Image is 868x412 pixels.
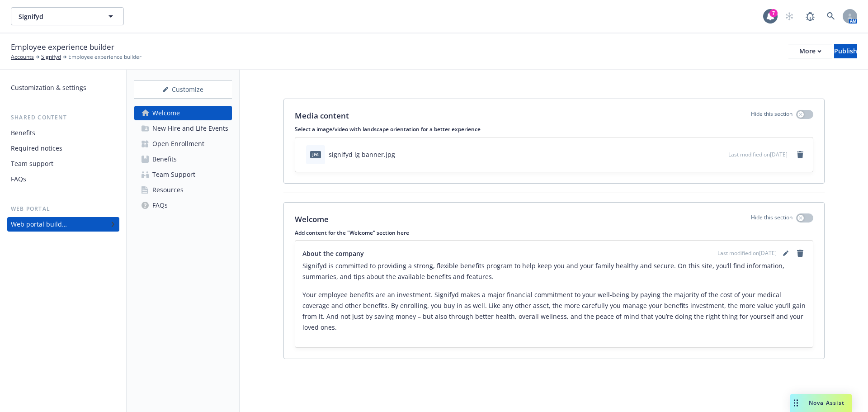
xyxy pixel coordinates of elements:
a: Accounts [11,53,34,61]
a: FAQs [134,198,232,213]
a: Team support [7,156,119,171]
p: Signifyd is committed to providing a strong, flexible benefits program to help keep you and your ... [302,260,806,282]
button: More [788,44,832,58]
div: Web portal builder [11,217,67,232]
a: New Hire and Life Events [134,121,232,136]
div: FAQs [152,198,168,213]
p: Hide this section [751,213,793,225]
div: Customize [134,81,232,98]
div: 7 [769,9,778,17]
button: preview file [717,150,725,159]
a: Report a Bug [801,7,819,25]
p: Add content for the "Welcome" section here [295,229,813,237]
span: Employee experience builder [11,41,114,53]
p: Welcome [295,213,329,225]
div: Open Enrollment [152,137,204,151]
a: Web portal builder [7,217,119,232]
a: Search [822,7,840,25]
a: editPencil [780,248,791,259]
span: Nova Assist [809,399,844,407]
div: FAQs [11,172,26,186]
div: Benefits [152,152,177,166]
p: Select a image/video with landscape orientation for a better experience [295,125,813,133]
div: Required notices [11,141,62,156]
p: Media content [295,110,349,122]
div: Team Support [152,167,195,182]
a: Required notices [7,141,119,156]
a: remove [795,149,806,160]
div: Team support [11,156,53,171]
a: Welcome [134,106,232,120]
a: remove [795,248,806,259]
div: Customization & settings [11,81,86,95]
div: Publish [834,44,857,58]
a: Start snowing [780,7,798,25]
div: Resources [152,183,184,197]
p: Hide this section [751,110,793,122]
a: Signifyd [41,53,61,61]
a: FAQs [7,172,119,186]
div: Welcome [152,106,180,120]
button: Customize [134,81,232,99]
span: About the company [302,249,364,258]
span: Last modified on [DATE] [728,151,788,158]
div: signifyd lg banner.jpg [329,150,395,159]
div: Web portal [7,204,119,213]
span: jpg [310,151,321,158]
a: Customization & settings [7,81,119,95]
div: Drag to move [790,394,802,412]
button: download file [702,150,709,159]
a: Team Support [134,167,232,182]
div: Shared content [7,113,119,122]
a: Open Enrollment [134,137,232,151]
span: Last modified on [DATE] [717,249,777,257]
button: Nova Assist [790,394,852,412]
a: Resources [134,183,232,197]
div: Benefits [11,126,35,140]
p: Your employee benefits are an investment. Signifyd makes a major financial commitment to your wel... [302,289,806,333]
span: Signifyd [19,12,97,21]
div: New Hire and Life Events [152,121,228,136]
span: Employee experience builder [68,53,142,61]
a: Benefits [7,126,119,140]
a: Benefits [134,152,232,166]
button: Signifyd [11,7,124,25]
button: Publish [834,44,857,58]
div: More [799,44,821,58]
